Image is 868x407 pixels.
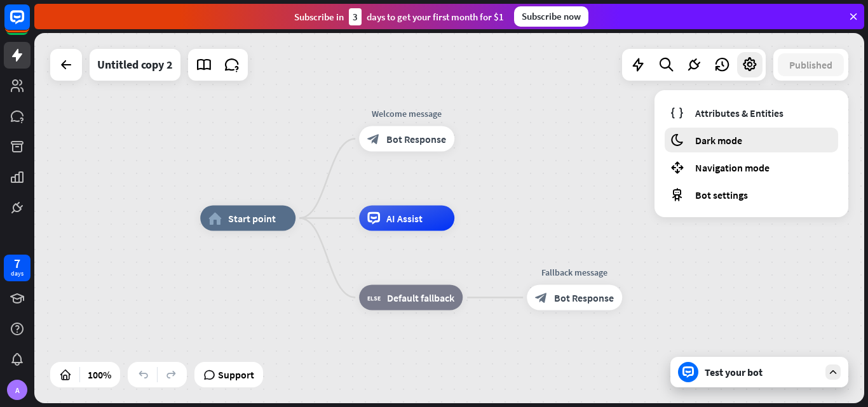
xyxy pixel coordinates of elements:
span: Bot Response [554,291,614,304]
span: Default fallback [387,291,454,304]
span: Start point [228,212,276,225]
div: 100% [84,364,115,385]
div: days [11,269,24,278]
span: Bot Response [386,133,446,145]
div: 3 [349,8,362,25]
span: Attributes & Entities [695,107,783,119]
div: A [7,380,27,400]
span: AI Assist [386,212,423,225]
span: Dark mode [695,134,742,147]
button: Published [778,53,844,76]
i: block_bot_response [367,133,380,145]
a: Attributes & Entities [665,100,838,125]
span: Support [218,364,254,385]
i: home_2 [208,212,222,225]
div: Subscribe now [514,6,588,27]
div: Welcome message [349,107,464,120]
div: 7 [14,258,20,269]
div: Fallback message [517,266,632,279]
i: block_fallback [367,291,381,304]
a: 7 days [4,255,31,281]
div: Subscribe in days to get your first month for $1 [294,8,504,25]
span: Navigation mode [695,161,770,174]
button: Open LiveChat chat widget [10,5,48,43]
i: moon [670,133,684,147]
i: block_bot_response [535,291,548,304]
span: Bot settings [695,189,748,201]
div: Untitled copy 2 [97,49,173,81]
div: Test your bot [705,366,819,378]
